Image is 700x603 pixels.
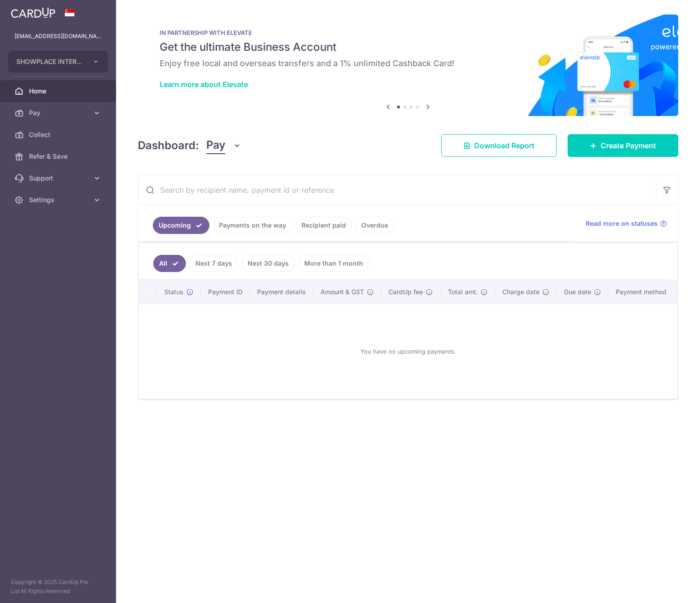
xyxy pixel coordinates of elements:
[11,7,55,18] img: CardUp
[15,32,102,41] p: [EMAIL_ADDRESS][DOMAIN_NAME]
[213,217,292,234] a: Payments on the way
[29,87,89,96] span: Home
[321,287,364,297] span: Amount & GST
[441,134,557,157] a: Download Report
[190,255,238,272] a: Next 7 days
[160,29,656,36] p: IN PARTNERSHIP WITH ELEVATE
[150,311,666,391] div: You have no upcoming payments.
[206,137,241,154] button: Pay
[242,255,295,272] a: Next 30 days
[568,134,678,157] a: Create Payment
[164,287,184,297] span: Status
[138,175,656,204] input: Search by recipient name, payment id or reference
[160,58,656,69] h6: Enjoy free local and overseas transfers and a 1% unlimited Cashback Card!
[389,287,423,297] span: CardUp fee
[29,195,89,204] span: Settings
[601,140,656,151] span: Create Payment
[29,108,89,117] span: Pay
[474,140,535,151] span: Download Report
[29,130,89,139] span: Collect
[564,287,591,297] span: Due date
[201,280,250,304] th: Payment ID
[586,219,658,228] span: Read more on statuses
[206,137,225,154] span: Pay
[250,280,313,304] th: Payment details
[298,255,369,272] a: More than 1 month
[160,80,248,89] a: Learn more about Elevate
[138,15,678,116] img: Renovation banner
[502,287,540,297] span: Charge date
[160,40,656,54] h5: Get the ultimate Business Account
[8,51,108,73] button: SHOWPLACE INTERIOR PTE. LTD.
[296,217,352,234] a: Recipient paid
[153,255,186,272] a: All
[608,280,677,304] th: Payment method
[355,217,394,234] a: Overdue
[448,287,478,297] span: Total amt.
[29,174,89,183] span: Support
[586,219,667,228] a: Read more on statuses
[29,152,89,161] span: Refer & Save
[16,57,83,66] span: SHOWPLACE INTERIOR PTE. LTD.
[138,137,199,154] h4: Dashboard:
[153,217,209,234] a: Upcoming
